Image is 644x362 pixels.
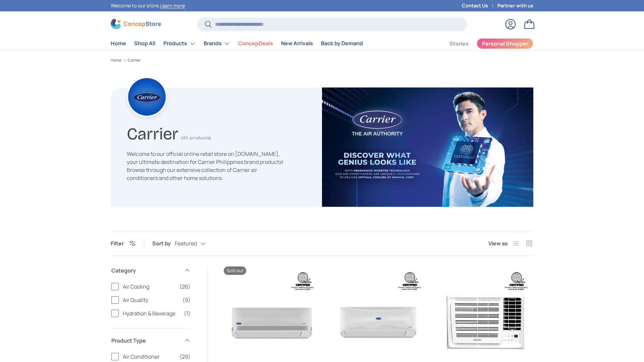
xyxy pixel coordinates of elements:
[111,57,533,63] nav: Breadcrumbs
[163,37,196,50] a: Products
[111,266,180,275] span: Category
[160,2,185,9] a: Learn more
[123,283,175,291] span: Air Cooling
[179,283,191,291] span: (26)
[224,266,246,275] span: Sold out
[175,240,197,247] span: Featured
[238,37,273,50] a: ConcepDeals
[123,296,178,304] span: Air Quality
[462,2,497,9] a: Contact Us
[111,37,126,50] a: Home
[111,2,185,9] p: Welcome to our store.
[281,37,313,50] a: New Arrivals
[179,353,191,361] span: (29)
[127,121,178,144] h1: Carrier
[128,58,141,62] a: Carrier
[111,258,191,283] summary: Category
[111,37,363,50] nav: Primary
[204,37,230,50] a: Brands
[123,309,180,317] span: Hydration & Beverage
[200,37,234,50] summary: Brands
[111,337,180,345] span: Product Type
[477,38,533,49] a: Personal Shopper
[134,37,155,50] a: Shop All
[321,37,363,50] a: Back by Demand
[182,296,191,304] span: (9)
[111,19,161,29] img: ConcepStore
[127,150,284,182] p: Welcome to our official online retail store on [DOMAIN_NAME], your ultimate destination for Carri...
[482,41,528,46] span: Personal Shopper
[111,58,121,62] a: Home
[433,37,533,50] nav: Secondary
[322,87,533,207] img: carrier-banner-image-concepstore
[181,135,211,141] span: (40 products)
[152,239,175,247] label: Sort by
[111,328,191,353] summary: Product Type
[488,239,508,247] span: View as
[175,238,219,249] button: Featured
[111,240,136,247] button: Filter
[497,2,533,9] a: Partner with us
[449,37,469,50] a: Stories
[111,240,124,247] span: Filter
[184,309,191,317] span: (1)
[123,353,175,361] span: Air Conditioner
[159,37,200,50] summary: Products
